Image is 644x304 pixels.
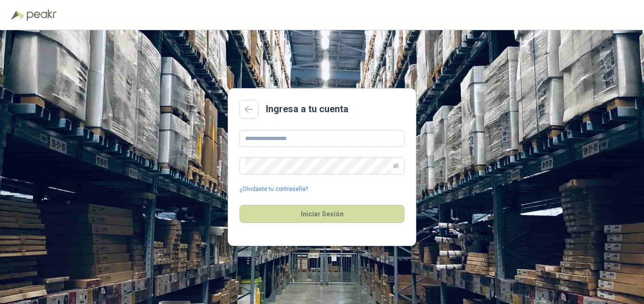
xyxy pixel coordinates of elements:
button: Iniciar Sesión [239,205,405,223]
img: Peakr [26,9,57,21]
a: ¿Olvidaste tu contraseña? [239,185,308,194]
h2: Ingresa a tu cuenta [266,102,348,116]
span: eye-invisible [393,163,399,169]
img: Logo [11,10,25,20]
